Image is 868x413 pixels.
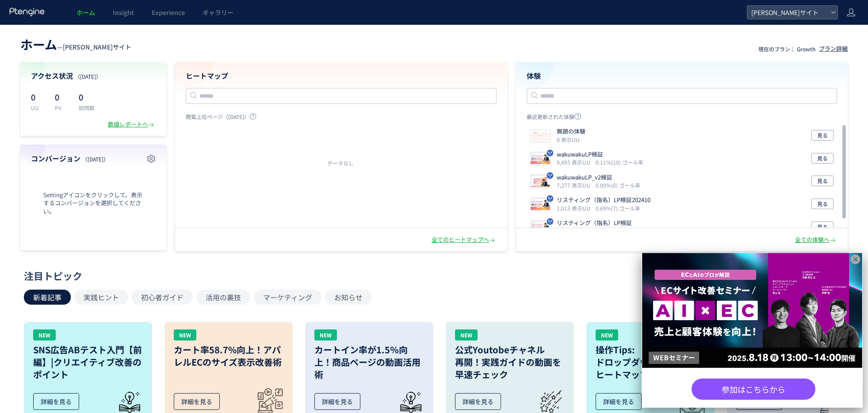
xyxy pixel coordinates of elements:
button: 見る [811,222,834,232]
span: ギャラリー [203,8,233,17]
i: 949 表示UU [557,227,589,235]
p: 0 [31,90,44,104]
span: Experience [152,8,185,17]
i: 9,493 表示UU [557,158,594,166]
span: [PERSON_NAME]サイト [749,6,827,19]
h3: カートイン率が1.5％向上！商品ページの動画活用術 [314,344,424,381]
i: 0 表示UU [557,136,580,143]
div: 詳細を見る [33,393,79,410]
span: 見る [817,130,828,141]
p: 訪問数 [79,104,95,111]
div: 注目トピック [24,269,840,283]
div: 数値レポートへ [108,120,156,129]
div: 詳細を見る [596,393,642,410]
span: 見る [817,222,828,232]
button: 実践ヒント [74,290,128,305]
p: 現在のプラン： Growth [758,45,815,53]
span: 見る [817,176,828,186]
i: 0.69%(7) ゴール率 [596,204,640,212]
p: リスティング（指名）LP検証202410 [557,196,650,204]
p: リスティング（指名）LP検証 [557,219,632,227]
img: fc1e9825952dc99333bbf7197fdcaa161732684892161.jpeg [531,176,550,188]
h3: SNS広告ABテスト入門【前編】|クリエイティブ改善のポイント [33,344,143,381]
p: 0 [79,90,95,104]
button: お知らせ [325,290,372,305]
h3: 公式Youtobeチャネル 再開！実践ガイドの動画を 早速チェック [455,344,565,381]
span: Settingアイコンをクリックして、表示するコンバージョンを選択してください。 [31,191,156,216]
button: マーケティング [254,290,321,305]
p: 0 [55,90,68,104]
h4: アクセス状況 [31,71,156,81]
img: c8e4d24a6c0669702a7e229b29fb27e61729590095745.jpeg [531,153,550,165]
p: 無題の体験 [557,127,585,136]
button: 見る [811,176,834,186]
div: — [20,35,131,53]
div: 全ての体験へ [795,236,837,244]
p: PV [55,104,68,111]
span: （[DATE]） [75,73,101,80]
span: [PERSON_NAME]サイト [63,42,131,51]
div: データなし [175,159,506,167]
div: NEW [596,329,618,340]
h3: 操作Tips: ドロップダウンメニューの ヒートマップの確認方法 [596,344,705,381]
i: 1,013 表示UU [557,204,594,212]
h3: カート率58.7%向上！アパレルECのサイズ表示改善術 [174,344,283,368]
h4: コンバージョン [31,153,156,164]
h4: ヒートマップ [186,71,497,81]
p: wakuwakuLP_v2検証 [557,173,637,182]
img: efefdc24b8a12983997e232ae640fd4f1719450875318.jpeg [531,222,550,234]
span: 見る [817,199,828,209]
button: 新着記事 [24,290,71,305]
span: ホーム [76,8,95,17]
p: 最近更新された体験 [527,113,837,124]
img: d96718a501c159f985854421b72623c31737090574798.jpeg [531,130,550,142]
span: ホーム [20,35,57,53]
button: 見る [811,199,834,209]
i: 0.00%(0) ゴール率 [596,181,640,189]
img: 6c529989bed77f875bab1db800f9cd851729141171710.jpeg [531,199,550,211]
span: （[DATE]） [82,155,109,163]
div: NEW [314,329,337,340]
p: 閲覧上位ページ（[DATE]） [186,113,497,124]
div: NEW [33,329,56,340]
i: 0.11%(10) ゴール率 [596,158,643,166]
button: 見る [811,153,834,164]
div: プラン詳細 [819,45,848,53]
h4: 体験 [527,71,837,81]
div: NEW [174,329,196,340]
div: 詳細を見る [314,393,360,410]
p: wakuwakuLP検証 [557,150,640,159]
span: 見る [817,153,828,164]
button: 見る [811,130,834,141]
button: 活用の裏技 [196,290,250,305]
div: 詳細を見る [174,393,220,410]
span: Insight [113,8,134,17]
button: 初心者ガイド [132,290,193,305]
div: NEW [455,329,478,340]
i: 7,277 表示UU [557,181,594,189]
p: UU [31,104,44,111]
div: 詳細を見る [455,393,501,410]
div: 全てのヒートマップへ [432,236,497,244]
i: 0.42%(4) ゴール率 [591,227,636,235]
